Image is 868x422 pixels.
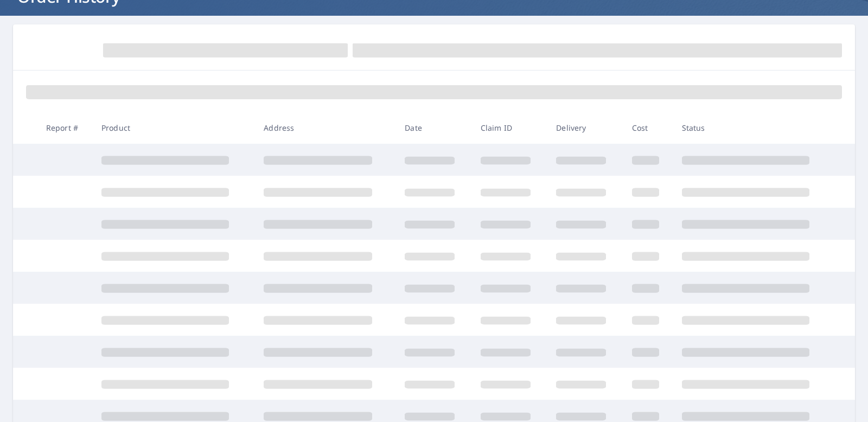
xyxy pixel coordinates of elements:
th: Date [396,112,471,144]
th: Claim ID [472,112,547,144]
th: Cost [623,112,673,144]
th: Delivery [547,112,623,144]
th: Status [673,112,835,144]
th: Product [93,112,255,144]
th: Address [255,112,396,144]
th: Report # [37,112,93,144]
